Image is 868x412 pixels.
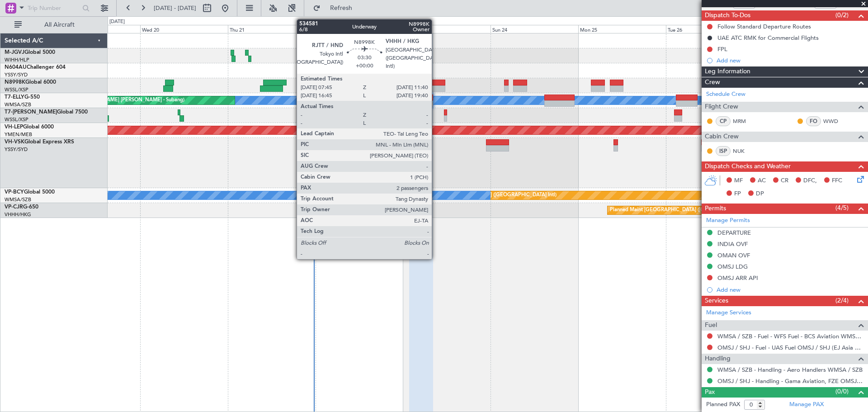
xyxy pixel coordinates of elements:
[717,34,819,42] div: UAE ATC RMK for Commercial Flights
[716,146,731,156] div: ISP
[10,18,98,32] button: All Aircraft
[322,5,360,11] span: Refresh
[5,50,24,55] span: M-JGVJ
[705,320,717,331] span: Fuel
[403,25,491,33] div: Sat 23
[5,124,23,130] span: VH-LEP
[5,80,25,85] span: N8998K
[154,4,196,12] span: [DATE] - [DATE]
[717,332,863,340] a: WMSA / SZB - Fuel - WFS Fuel - BCS Aviation WMSA / SZB (EJ Asia Only)
[706,90,745,99] a: Schedule Crew
[28,1,80,15] input: Trip Number
[717,229,751,237] div: DEPARTURE
[835,387,849,396] span: (0/0)
[666,25,754,33] div: Tue 26
[5,146,28,153] a: YSSY/SYD
[5,95,24,100] span: T7-ELLY
[578,25,666,33] div: Mon 25
[717,240,748,248] div: INDIA OVF
[717,251,750,259] div: OMAN OVF
[705,161,791,172] span: Dispatch Checks and Weather
[733,147,753,155] a: NUK
[5,65,66,70] a: N604AUChallenger 604
[5,101,31,108] a: WMSA/SZB
[717,274,758,282] div: OMSJ ARR API
[5,116,28,123] a: WSSL/XSP
[309,1,363,15] button: Refresh
[24,22,95,28] span: All Aircraft
[832,176,842,185] span: FFC
[717,377,863,385] a: OMSJ / SHJ - Handling - Gama Aviation, FZE OMSJ / SHJ
[705,66,750,77] span: Leg Information
[823,117,844,125] a: WWD
[316,25,403,33] div: Fri 22
[5,86,28,93] a: WSSL/XSP
[5,50,55,55] a: M-JGVJGlobal 5000
[806,116,821,126] div: FO
[717,57,863,64] div: Add new
[717,286,863,294] div: Add new
[5,109,57,115] span: T7-[PERSON_NAME]
[5,139,24,145] span: VH-VSK
[835,203,849,213] span: (4/5)
[109,18,125,26] div: [DATE]
[717,263,748,270] div: OMSJ LDG
[491,25,578,33] div: Sun 24
[706,400,740,409] label: Planned PAX
[756,189,764,199] span: DP
[140,25,228,33] div: Wed 20
[5,131,32,138] a: YMEN/MEB
[835,10,849,20] span: (0/2)
[705,77,720,88] span: Crew
[835,296,849,305] span: (2/4)
[705,132,739,142] span: Cabin Crew
[717,366,863,374] a: WMSA / SZB - Handling - Aero Handlers WMSA / SZB
[706,308,751,317] a: Manage Services
[5,189,24,195] span: VP-BCY
[717,23,811,30] div: Follow Standard Departure Routes
[705,354,731,364] span: Handling
[5,204,23,210] span: VP-CJR
[705,102,738,112] span: Flight Crew
[5,65,27,70] span: N604AU
[705,296,728,306] span: Services
[5,80,56,85] a: N8998KGlobal 6000
[5,211,31,218] a: VHHH/HKG
[5,95,40,100] a: T7-ELLYG-550
[5,139,74,145] a: VH-VSKGlobal Express XRS
[789,400,824,409] a: Manage PAX
[803,176,817,185] span: DFC,
[610,204,761,217] div: Planned Maint [GEOGRAPHIC_DATA] ([GEOGRAPHIC_DATA] Intl)
[734,189,741,199] span: FP
[733,117,753,125] a: MRM
[228,25,316,33] div: Thu 21
[5,124,54,130] a: VH-LEPGlobal 6000
[706,216,750,225] a: Manage Permits
[705,10,750,21] span: Dispatch To-Dos
[705,387,715,398] span: Pax
[5,71,28,78] a: YSSY/SYD
[5,109,88,115] a: T7-[PERSON_NAME]Global 7500
[717,45,727,53] div: FPL
[5,189,55,195] a: VP-BCYGlobal 5000
[5,57,29,63] a: WIHH/HLP
[758,176,766,185] span: AC
[5,204,38,210] a: VP-CJRG-650
[5,196,31,203] a: WMSA/SZB
[717,344,863,351] a: OMSJ / SHJ - Fuel - UAS Fuel OMSJ / SHJ (EJ Asia Only)
[734,176,743,185] span: MF
[705,204,726,214] span: Permits
[716,116,731,126] div: CP
[781,176,788,185] span: CR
